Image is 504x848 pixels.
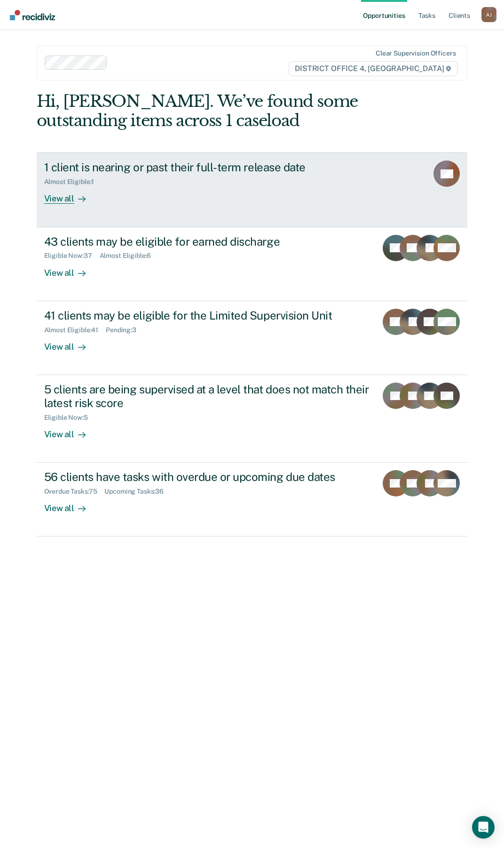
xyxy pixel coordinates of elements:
[44,414,95,422] div: Eligible Now : 5
[37,227,468,301] a: 43 clients may be eligible for earned dischargeEligible Now:37Almost Eligible:6View all
[44,470,370,484] div: 56 clients have tasks with overdue or upcoming due dates
[37,152,468,227] a: 1 client is nearing or past their full-term release dateAlmost Eligible:1View all
[44,178,102,186] div: Almost Eligible : 1
[37,301,468,375] a: 41 clients may be eligible for the Limited Supervision UnitAlmost Eligible:41Pending:3View all
[44,496,97,514] div: View all
[44,326,106,334] div: Almost Eligible : 41
[44,383,370,410] div: 5 clients are being supervised at a level that does not match their latest risk score
[376,49,456,57] div: Clear supervision officers
[481,7,496,22] button: Profile dropdown button
[106,326,144,334] div: Pending : 3
[44,488,105,496] div: Overdue Tasks : 75
[37,463,468,536] a: 56 clients have tasks with overdue or upcoming due datesOverdue Tasks:75Upcoming Tasks:36View all
[37,375,468,463] a: 5 clients are being supervised at a level that does not match their latest risk scoreEligible Now...
[44,160,374,174] div: 1 client is nearing or past their full-term release date
[44,186,97,204] div: View all
[10,10,55,20] img: Recidiviz
[289,61,457,76] span: DISTRICT OFFICE 4, [GEOGRAPHIC_DATA]
[481,7,496,22] div: A J
[44,260,97,278] div: View all
[104,488,171,496] div: Upcoming Tasks : 36
[37,92,381,130] div: Hi, [PERSON_NAME]. We’ve found some outstanding items across 1 caseload
[44,334,97,352] div: View all
[44,252,100,260] div: Eligible Now : 37
[44,309,370,322] div: 41 clients may be eligible for the Limited Supervision Unit
[44,235,370,248] div: 43 clients may be eligible for earned discharge
[100,252,159,260] div: Almost Eligible : 6
[44,421,97,440] div: View all
[472,816,495,839] div: Open Intercom Messenger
